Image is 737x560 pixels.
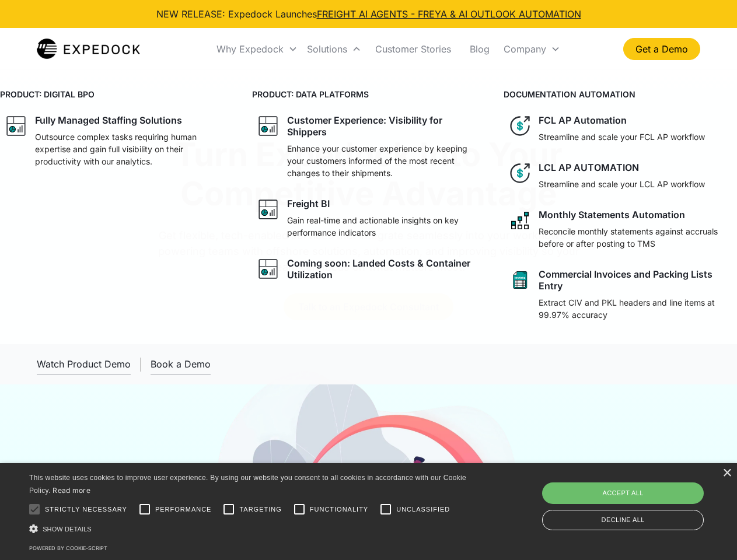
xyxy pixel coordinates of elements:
[366,29,460,69] a: Customer Stories
[252,110,485,184] a: graph iconCustomer Experience: Visibility for ShippersEnhance your customer experience by keeping...
[504,110,737,148] a: dollar iconFCL AP AutomationStreamline and scale your FCL AP workflow
[37,37,140,61] img: Expedock Logo
[543,434,737,560] iframe: Chat Widget
[257,114,280,138] img: graph icon
[302,29,366,69] div: Solutions
[504,43,546,55] div: Company
[307,43,347,55] div: Solutions
[539,296,732,321] p: Extract CIV and PKL headers and line items at 99.97% accuracy
[53,486,90,495] a: Read more
[287,114,481,138] div: Customer Experience: Visibility for Shippers
[35,131,229,167] p: Outsource complex tasks requiring human expertise and gain full visibility on their productivity ...
[35,114,182,126] div: Fully Managed Staffing Solutions
[508,209,532,232] img: network like icon
[539,131,705,143] p: Streamline and scale your FCL AP workflow
[252,193,485,243] a: graph iconFreight BIGain real-time and actionable insights on key performance indicators
[155,505,212,514] span: Performance
[151,358,211,370] div: Book a Demo
[539,178,705,190] p: Streamline and scale your LCL AP workflow
[257,198,280,221] img: graph icon
[287,214,481,239] p: Gain real-time and actionable insights on key performance indicators
[504,264,737,325] a: sheet iconCommercial Invoices and Packing Lists EntryExtract CIV and PKL headers and line items a...
[539,209,685,220] div: Monthly Statements Automation
[287,198,330,209] div: Freight BI
[623,38,700,60] a: Get a Demo
[539,162,639,173] div: LCL AP AUTOMATION
[508,162,532,185] img: dollar icon
[287,257,481,281] div: Coming soon: Landed Costs & Container Utilization
[396,505,450,514] span: Unclassified
[287,142,481,179] p: Enhance your customer experience by keeping your customers informed of the most recent changes to...
[539,114,627,126] div: FCL AP Automation
[504,204,737,254] a: network like iconMonthly Statements AutomationReconcile monthly statements against accruals befor...
[460,29,499,69] a: Blog
[504,157,737,195] a: dollar iconLCL AP AUTOMATIONStreamline and scale your LCL AP workflow
[508,268,532,292] img: sheet icon
[216,43,284,55] div: Why Expedock
[5,114,28,138] img: graph icon
[151,353,211,375] a: Book a Demo
[45,505,127,514] span: Strictly necessary
[317,8,581,20] a: FREIGHT AI AGENTS - FREYA & AI OUTLOOK AUTOMATION
[539,268,732,292] div: Commercial Invoices and Packing Lists Entry
[43,526,92,533] span: Show details
[37,353,131,375] a: open lightbox
[508,114,532,138] img: dollar icon
[499,29,565,69] div: Company
[310,505,368,514] span: Functionality
[539,225,732,250] p: Reconcile monthly statements against accruals before or after posting to TMS
[239,505,281,514] span: Targeting
[29,545,107,551] a: Powered by cookie-script
[212,29,302,69] div: Why Expedock
[37,37,140,61] a: home
[504,88,737,100] h4: DOCUMENTATION AUTOMATION
[257,257,280,281] img: graph icon
[37,358,131,370] div: Watch Product Demo
[252,88,485,100] h4: PRODUCT: DATA PLATFORMS
[252,253,485,285] a: graph iconComing soon: Landed Costs & Container Utilization
[29,523,470,535] div: Show details
[156,7,581,21] div: NEW RELEASE: Expedock Launches
[29,474,466,495] span: This website uses cookies to improve user experience. By using our website you consent to all coo...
